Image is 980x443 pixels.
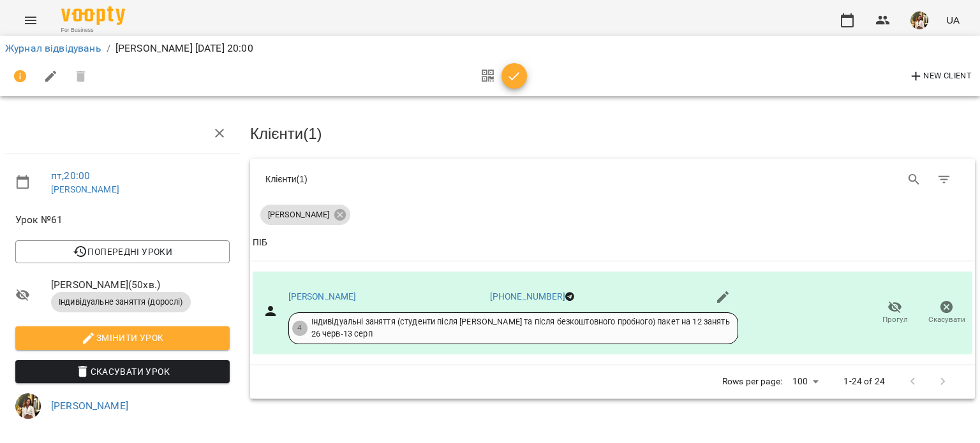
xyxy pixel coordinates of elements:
[107,41,110,56] li: /
[61,6,125,25] img: Voopty Logo
[311,316,730,340] div: Індивідуальні заняття (студенти після [PERSON_NAME] та після безкоштовного пробного) пакет на 12 ...
[921,295,972,331] button: Скасувати
[882,314,908,325] span: Прогул
[15,212,230,228] span: Урок №61
[292,321,308,336] div: 4
[260,205,350,225] div: [PERSON_NAME]
[253,235,972,251] span: ПІБ
[253,235,267,251] div: ПІБ
[51,400,128,412] a: [PERSON_NAME]
[910,11,928,29] img: aea806cbca9c040a8c2344d296ea6535.jpg
[15,5,46,36] button: Menu
[250,126,975,142] h3: Клієнти ( 1 )
[51,296,191,308] span: Індивідуальне заняття (дорослі)
[941,8,965,32] button: UA
[899,164,930,195] button: Search
[15,360,230,383] button: Скасувати Урок
[115,41,253,56] p: [PERSON_NAME] [DATE] 20:00
[250,159,975,200] div: Table Toolbar
[909,69,972,84] span: New Client
[26,330,219,345] span: Змінити урок
[929,164,960,195] button: Фільтр
[905,66,975,87] button: New Client
[253,235,267,251] div: Sort
[288,291,357,301] a: [PERSON_NAME]
[15,240,230,263] button: Попередні уроки
[26,364,219,379] span: Скасувати Урок
[490,291,565,301] a: [PHONE_NUMBER]
[260,209,337,221] span: [PERSON_NAME]
[5,41,975,56] nav: breadcrumb
[15,393,41,419] img: aea806cbca9c040a8c2344d296ea6535.jpg
[51,277,230,293] span: [PERSON_NAME] ( 50 хв. )
[5,42,101,54] a: Журнал відвідувань
[61,26,125,34] span: For Business
[51,170,90,182] a: пт , 20:00
[15,326,230,349] button: Змінити урок
[787,372,823,391] div: 100
[51,184,119,194] a: [PERSON_NAME]
[26,244,219,259] span: Попередні уроки
[722,375,782,388] p: Rows per page:
[843,375,884,388] p: 1-24 of 24
[869,295,921,331] button: Прогул
[946,13,960,27] span: UA
[928,314,965,325] span: Скасувати
[265,173,603,185] div: Клієнти ( 1 )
